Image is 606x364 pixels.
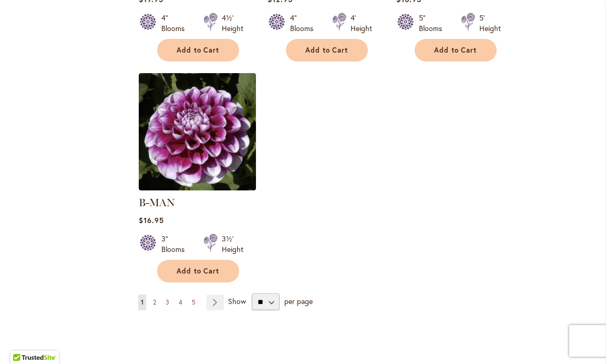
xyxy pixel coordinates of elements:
a: 4 [176,295,185,310]
button: Add to Cart [157,39,239,62]
img: B-MAN [139,73,256,190]
div: 3½' Height [222,234,243,255]
span: Add to Cart [177,46,220,55]
div: 4" Blooms [290,13,320,34]
span: 4 [179,298,182,306]
a: 5 [189,295,198,310]
div: 3" Blooms [161,234,191,255]
span: 1 [141,298,143,306]
span: Add to Cart [434,46,477,55]
button: Add to Cart [415,39,497,62]
span: 3 [166,298,169,306]
div: 5' Height [479,13,501,34]
div: 4½' Height [222,13,243,34]
button: Add to Cart [286,39,368,62]
div: 4' Height [351,13,372,34]
span: Add to Cart [305,46,348,55]
a: 3 [163,295,172,310]
span: Add to Cart [177,267,220,276]
a: B-MAN [139,196,175,209]
button: Add to Cart [157,260,239,282]
span: per page [284,296,313,306]
span: 5 [192,298,196,306]
span: Show [228,296,246,306]
iframe: Launch Accessibility Center [8,327,37,356]
span: $16.95 [139,215,164,225]
span: 2 [153,298,156,306]
a: B-MAN [139,183,256,193]
div: 5" Blooms [419,13,448,34]
a: 2 [150,295,159,310]
div: 4" Blooms [161,13,191,34]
